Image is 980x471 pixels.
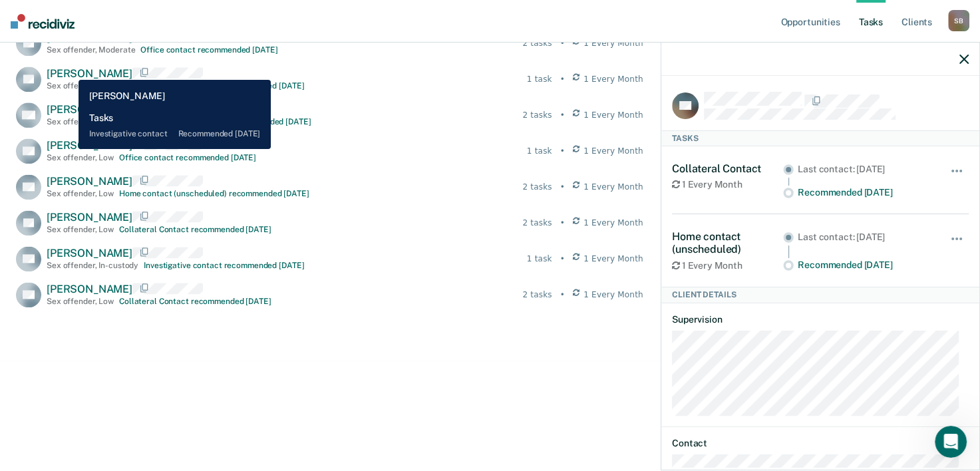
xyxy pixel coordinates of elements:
div: 1 Every Month [672,179,783,190]
span: 1 Every Month [583,253,643,265]
span: 1 Every Month [583,217,643,229]
div: • [560,73,565,85]
div: 2 tasks [522,109,552,121]
div: • [560,37,565,49]
span: 1 Every Month [583,145,643,157]
dt: Supervision [672,314,969,325]
div: • [560,217,565,229]
div: 2 tasks [522,37,552,49]
div: Last contact: [DATE] [798,232,931,243]
div: Collateral Contact [672,162,783,175]
div: Collateral Contact recommended [DATE] [119,225,271,234]
div: • [560,109,565,121]
div: Investigative contact recommended [DATE] [144,81,304,90]
span: [PERSON_NAME] [47,139,132,152]
div: Sex offender , Low [47,189,114,198]
div: Sex offender , Low [47,225,114,234]
span: [PERSON_NAME] [47,175,132,188]
img: Recidiviz [11,14,75,29]
div: 1 task [527,253,552,265]
iframe: Intercom live chat [935,426,967,458]
span: [PERSON_NAME] [47,31,132,44]
div: Home contact (unscheduled) [672,230,783,255]
span: [PERSON_NAME] [47,67,132,80]
div: Last contact: [DATE] [798,164,931,175]
span: [PERSON_NAME] [47,211,132,224]
div: Investigative contact recommended [DATE] [144,261,304,270]
div: 1 Every Month [672,260,783,271]
span: [PERSON_NAME] [47,247,132,259]
div: 1 task [527,145,552,157]
div: 2 tasks [522,289,552,301]
div: Recommended [DATE] [798,259,931,271]
div: • [560,253,565,265]
div: Sex offender , In-custody [47,261,138,270]
div: • [560,181,565,193]
div: Sex offender , Low [47,153,114,162]
div: Collateral Contact recommended [DATE] [119,297,271,306]
div: Home contact (unscheduled) recommended [DATE] [119,189,309,198]
div: Recommended [DATE] [798,187,931,198]
div: 1 task [527,73,552,85]
div: • [560,289,565,301]
div: Office contact recommended [DATE] [140,45,277,55]
div: 2 tasks [522,181,552,193]
div: Client Details [661,287,979,303]
div: S B [948,10,969,31]
div: Tasks [661,130,979,146]
div: • [560,145,565,157]
span: 1 Every Month [583,109,643,121]
span: [PERSON_NAME] [47,103,132,116]
span: 1 Every Month [583,73,643,85]
div: Sex offender , Moderate [47,45,135,55]
div: Sex offender , In-custody [47,81,138,90]
div: Sex offender , Low-Moderate [47,117,154,126]
div: Sex offender , Low [47,297,114,306]
div: Office contact recommended [DATE] [119,153,256,162]
div: 2 tasks [522,217,552,229]
span: 1 Every Month [583,37,643,49]
div: Collateral Contact recommended [DATE] [159,117,311,126]
dt: Contact [672,438,969,449]
span: 1 Every Month [583,181,643,193]
span: [PERSON_NAME] [47,283,132,295]
span: 1 Every Month [583,289,643,301]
